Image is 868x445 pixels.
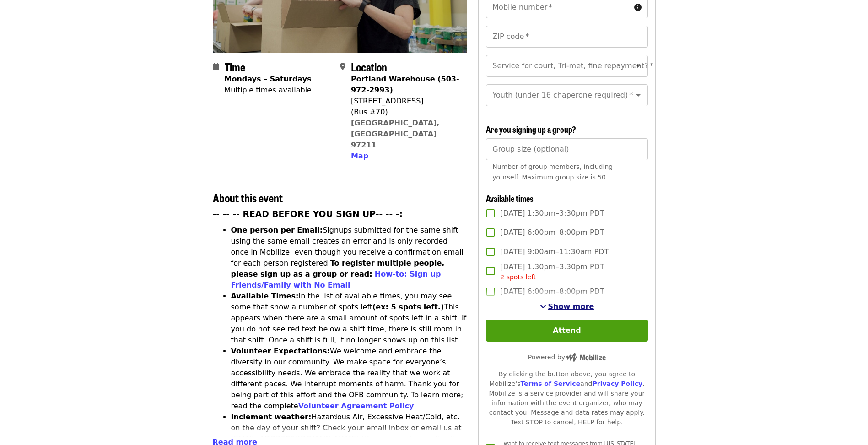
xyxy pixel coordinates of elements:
[231,226,323,234] strong: One person per Email:
[351,151,368,162] button: Map
[231,346,468,412] li: We welcome and embrace the diversity in our community. We make space for everyone’s accessibility...
[540,301,594,312] button: See more timeslots
[632,60,645,72] button: Open
[231,347,330,355] strong: Volunteer Expectations:
[225,75,312,83] strong: Mondays – Saturdays
[486,320,647,342] button: Attend
[351,59,387,75] span: Location
[213,209,403,219] strong: -- -- -- READ BEFORE YOU SIGN UP-- -- -:
[231,270,441,289] a: How-to: Sign up Friends/Family with No Email
[528,353,606,361] span: Powered by
[500,261,604,282] span: [DATE] 1:30pm–3:30pm PDT
[351,107,460,118] div: (Bus #70)
[592,380,642,387] a: Privacy Policy
[372,303,444,311] strong: (ex: 5 spots left.)
[632,89,645,102] button: Open
[492,163,613,181] span: Number of group members, including yourself. Maximum group size is 50
[500,273,536,281] span: 2 spots left
[340,62,345,71] i: map-marker-alt icon
[486,138,647,160] input: [object Object]
[231,225,468,291] li: Signups submitted for the same shift using the same email creates an error and is only recorded o...
[225,85,312,96] div: Multiple times available
[500,227,604,238] span: [DATE] 6:00pm–8:00pm PDT
[486,192,534,204] span: Available times
[351,96,460,107] div: [STREET_ADDRESS]
[634,3,642,12] i: circle-info icon
[486,26,647,48] input: ZIP code
[500,208,604,219] span: [DATE] 1:30pm–3:30pm PDT
[351,75,459,94] strong: Portland Warehouse (503-972-2993)
[351,119,440,149] a: [GEOGRAPHIC_DATA], [GEOGRAPHIC_DATA] 97211
[213,62,219,71] i: calendar icon
[565,353,606,362] img: Powered by Mobilize
[548,302,594,311] span: Show more
[231,259,445,278] strong: To register multiple people, please sign up as a group or read:
[486,369,647,427] div: By clicking the button above, you agree to Mobilize's and . Mobilize is a service provider and wi...
[351,152,368,160] span: Map
[213,190,283,206] span: About this event
[486,123,576,135] span: Are you signing up a group?
[500,246,609,257] span: [DATE] 9:00am–11:30am PDT
[225,59,245,75] span: Time
[231,291,468,346] li: In the list of available times, you may see some that show a number of spots left This appears wh...
[231,412,312,421] strong: Inclement weather:
[231,292,299,300] strong: Available Times:
[500,286,604,297] span: [DATE] 6:00pm–8:00pm PDT
[298,402,414,410] a: Volunteer Agreement Policy
[520,380,580,387] a: Terms of Service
